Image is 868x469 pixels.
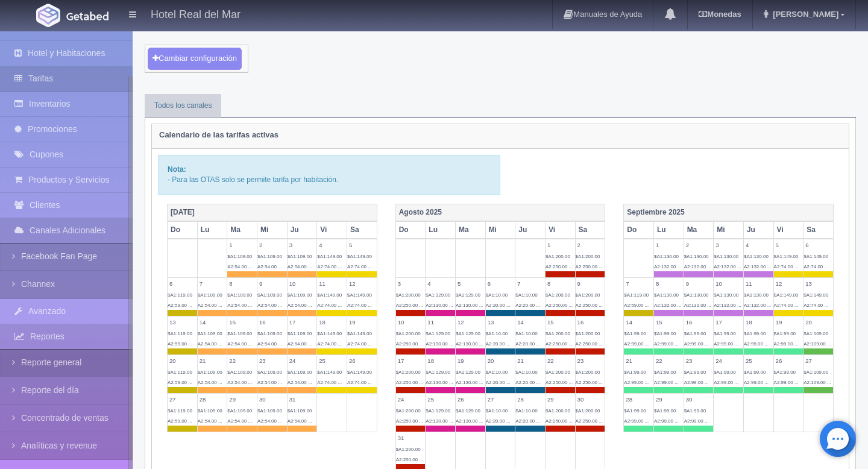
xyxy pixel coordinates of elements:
[576,278,605,289] label: 9
[168,204,377,221] th: [DATE]
[486,292,511,308] span: $A1:10.00 A2:20.00 ...
[575,221,605,239] th: Sa
[227,278,257,289] label: 8
[317,316,347,328] label: 18
[317,355,347,367] label: 25
[396,447,423,462] span: $A1:200.00 A2:250.00 ...
[515,394,545,405] label: 28
[317,254,342,269] span: $A1:149.00 A2:74.00 ...
[227,331,252,347] span: $A1:109.00 A2:54.00 ...
[576,254,603,269] span: $A1:200.00 A2:250.00 ...
[257,292,282,308] span: $A1:109.00 A2:54.00 ...
[654,278,684,289] label: 8
[159,124,278,145] label: Calendario de las tarifas activas
[456,331,483,347] span: $A1:129.00 A2:130.00 ...
[317,221,347,239] th: Vi
[774,239,804,251] label: 5
[426,316,455,328] label: 11
[653,221,684,239] th: Lu
[257,331,282,347] span: $A1:109.00 A2:54.00 ...
[515,408,540,424] span: $A1:10.00 A2:20.00 ...
[684,239,714,251] label: 2
[168,355,197,367] label: 20
[486,355,515,367] label: 20
[426,355,455,367] label: 18
[168,278,197,289] label: 6
[576,316,605,328] label: 16
[546,292,573,308] span: $A1:200.00 A2:250.00 ...
[347,331,372,347] span: $A1:149.00 A2:74.00 ...
[486,331,511,347] span: $A1:10.00 A2:20.00 ...
[546,394,575,405] label: 29
[654,408,679,424] span: $A1:99.00 A2:99.00 ...
[714,316,743,328] label: 17
[227,408,252,424] span: $A1:109.00 A2:54.00 ...
[198,316,227,328] label: 14
[654,370,679,385] span: $A1:99.00 A2:99.00 ...
[546,331,573,347] span: $A1:200.00 A2:250.00 ...
[576,292,603,308] span: $A1:200.00 A2:250.00 ...
[486,278,515,289] label: 6
[654,355,684,367] label: 22
[198,278,227,289] label: 7
[714,370,738,385] span: $A1:99.00 A2:99.00 ...
[168,316,197,328] label: 13
[714,331,738,347] span: $A1:99.00 A2:99.00 ...
[456,394,485,405] label: 26
[288,370,312,385] span: $A1:109.00 A2:54.00 ...
[699,10,741,19] b: Monedas
[486,316,515,328] label: 13
[197,221,227,239] th: Lu
[515,221,546,239] th: Ju
[347,254,372,269] span: $A1:149.00 A2:74.00 ...
[744,316,773,328] label: 18
[515,331,540,347] span: $A1:10.00 A2:20.00 ...
[426,221,456,239] th: Lu
[684,408,709,424] span: $A1:99.00 A2:99.00 ...
[684,370,709,385] span: $A1:99.00 A2:99.00 ...
[168,370,192,385] span: $A1:119.00 A2:59.00 ...
[227,355,257,367] label: 22
[684,355,714,367] label: 23
[684,394,714,405] label: 30
[515,278,545,289] label: 7
[546,408,573,424] span: $A1:200.00 A2:250.00 ...
[545,221,575,239] th: Vi
[744,254,771,269] span: $A1:130.00 A2:132.00 ...
[714,278,743,289] label: 10
[624,316,653,328] label: 14
[198,370,222,385] span: $A1:109.00 A2:54.00 ...
[257,316,287,328] label: 16
[576,331,603,347] span: $A1:200.00 A2:250.00 ...
[576,355,605,367] label: 23
[257,239,287,251] label: 2
[227,239,257,251] label: 1
[624,278,653,289] label: 7
[227,292,252,308] span: $A1:109.00 A2:54.00 ...
[456,355,485,367] label: 19
[576,370,603,385] span: $A1:200.00 A2:250.00 ...
[168,165,186,174] b: Nota:
[198,408,222,424] span: $A1:109.00 A2:54.00 ...
[288,239,317,251] label: 3
[257,355,287,367] label: 23
[804,370,831,385] span: $A1:109.00 A2:109.00 ...
[714,355,743,367] label: 24
[624,331,649,347] span: $A1:99.00 A2:99.00 ...
[257,221,287,239] th: Mi
[396,355,426,367] label: 17
[168,408,192,424] span: $A1:119.00 A2:59.00 ...
[396,370,423,385] span: $A1:200.00 A2:250.00 ...
[774,292,799,308] span: $A1:149.00 A2:74.00 ...
[624,292,649,308] span: $A1:119.00 A2:59.00 ...
[347,292,372,308] span: $A1:149.00 A2:74.00 ...
[774,370,799,385] span: $A1:99.00 A2:99.00 ...
[396,408,423,424] span: $A1:200.00 A2:250.00 ...
[804,254,828,269] span: $A1:149.00 A2:74.00 ...
[576,408,603,424] span: $A1:200.00 A2:250.00 ...
[486,408,511,424] span: $A1:10.00 A2:20.00 ...
[624,204,834,221] th: Septiembre 2025
[396,316,426,328] label: 10
[227,370,252,385] span: $A1:109.00 A2:54.00 ...
[654,331,679,347] span: $A1:99.00 A2:99.00 ...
